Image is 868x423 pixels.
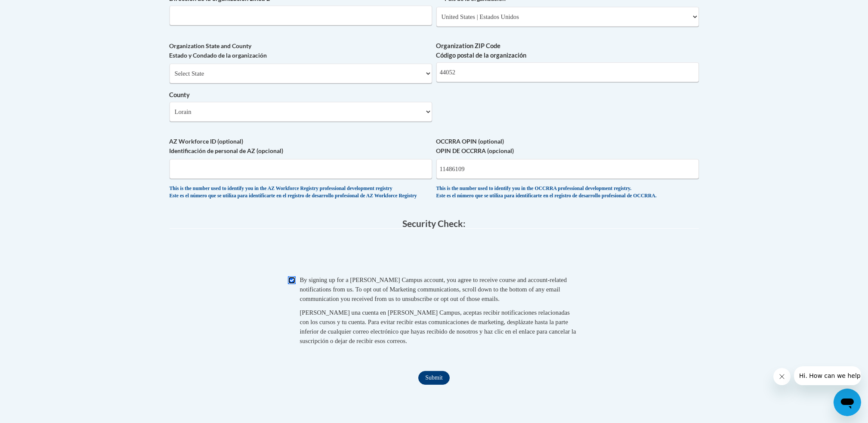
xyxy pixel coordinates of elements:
label: AZ Workforce ID (optional) Identificación de personal de AZ (opcional) [170,137,432,156]
input: Submit [418,371,449,385]
span: Hi. How can we help? [5,6,70,13]
input: Metadata input [170,6,432,25]
label: OCCRRA OPIN (optional) OPIN DE OCCRRA (opcional) [436,137,699,156]
label: County [170,90,432,100]
div: This is the number used to identify you in the AZ Workforce Registry professional development reg... [170,185,432,199]
input: Metadata input [436,62,699,82]
label: Organization State and County Estado y Condado de la organización [170,41,432,60]
span: By signing up for a [PERSON_NAME] Campus account, you agree to receive course and account-related... [300,276,567,302]
iframe: reCAPTCHA [369,237,500,271]
iframe: Close message [773,368,791,385]
iframe: Message from company [794,366,861,385]
label: Organization ZIP Code Código postal de la organización [436,41,699,60]
span: Security Check: [402,218,466,229]
iframe: Button to launch messaging window [834,389,861,416]
div: This is the number used to identify you in the OCCRRA professional development registry. Este es ... [436,185,699,199]
span: [PERSON_NAME] una cuenta en [PERSON_NAME] Campus, aceptas recibir notificaciones relacionadas con... [300,309,576,344]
